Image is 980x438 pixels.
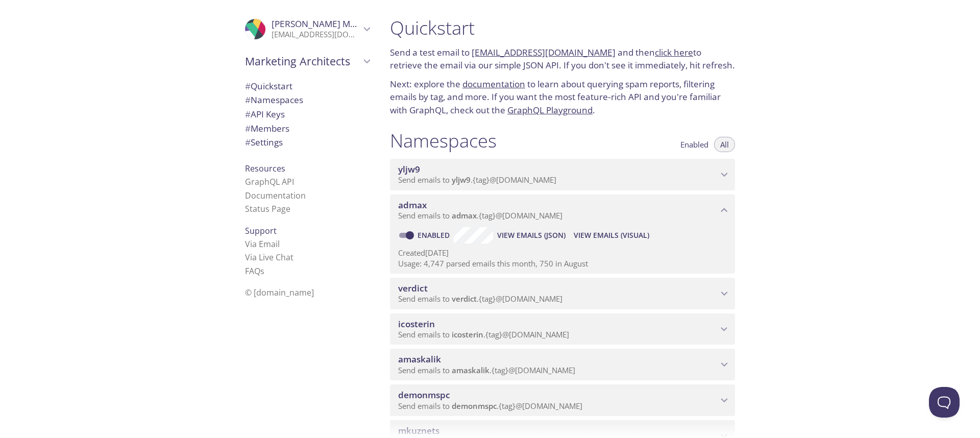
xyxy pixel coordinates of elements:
[390,129,497,152] h1: Namespaces
[245,203,290,214] a: Status Page
[272,18,378,30] span: [PERSON_NAME] Maskalik
[493,227,570,244] button: View Emails (JSON)
[245,136,251,148] span: #
[452,175,471,185] span: yljw9
[398,353,441,365] span: amaskalik
[416,230,454,240] a: Enabled
[714,137,735,152] button: All
[390,159,735,190] div: yljw9 namespace
[245,190,306,201] a: Documentation
[245,80,292,92] span: Quickstart
[245,94,303,106] span: Namespaces
[398,401,582,411] span: Send emails to . {tag} @[DOMAIN_NAME]
[574,229,649,241] span: View Emails (Visual)
[390,194,735,226] div: admax namespace
[245,238,280,250] a: Via Email
[245,80,251,92] span: #
[398,318,435,330] span: icosterin
[245,252,293,263] a: Via Live Chat
[507,104,593,116] a: GraphQL Playground
[398,389,450,401] span: demonmspc
[245,108,251,120] span: #
[398,365,575,375] span: Send emails to . {tag} @[DOMAIN_NAME]
[452,329,483,339] span: icosterin
[237,12,378,46] div: Anton Maskalik
[390,16,735,39] h1: Quickstart
[398,175,556,185] span: Send emails to . {tag} @[DOMAIN_NAME]
[462,78,525,90] a: documentation
[245,54,360,68] span: Marketing Architects
[245,123,251,134] span: #
[472,46,616,58] a: [EMAIL_ADDRESS][DOMAIN_NAME]
[452,210,477,221] span: admax
[237,79,378,93] div: Quickstart
[655,46,693,58] a: click here
[452,365,489,375] span: amaskalik
[245,287,314,298] span: © [DOMAIN_NAME]
[452,294,477,304] span: verdict
[452,401,497,411] span: demonmspc
[398,329,569,339] span: Send emails to . {tag} @[DOMAIN_NAME]
[245,176,294,187] a: GraphQL API
[398,163,420,175] span: yljw9
[398,210,562,221] span: Send emails to . {tag} @[DOMAIN_NAME]
[398,199,427,211] span: admax
[390,384,735,416] div: demonmspc namespace
[390,349,735,380] div: amaskalik namespace
[272,30,360,40] p: [EMAIL_ADDRESS][DOMAIN_NAME]
[390,313,735,345] div: icosterin namespace
[390,46,735,72] p: Send a test email to and then to retrieve the email via our simple JSON API. If you don't see it ...
[398,294,562,304] span: Send emails to . {tag} @[DOMAIN_NAME]
[237,107,378,121] div: API Keys
[245,108,285,120] span: API Keys
[497,229,566,241] span: View Emails (JSON)
[570,227,653,244] button: View Emails (Visual)
[237,135,378,150] div: Team Settings
[237,48,378,75] div: Marketing Architects
[390,278,735,309] div: verdict namespace
[245,265,264,277] a: FAQ
[245,163,285,174] span: Resources
[390,78,735,117] p: Next: explore the to learn about querying spam reports, filtering emails by tag, and more. If you...
[245,225,277,236] span: Support
[245,94,251,106] span: #
[398,258,727,269] p: Usage: 4,747 parsed emails this month, 750 in August
[398,282,428,294] span: verdict
[929,387,960,418] iframe: Help Scout Beacon - Open
[237,93,378,107] div: Namespaces
[260,265,264,277] span: s
[237,121,378,136] div: Members
[398,248,727,258] p: Created [DATE]
[245,136,283,148] span: Settings
[245,123,289,134] span: Members
[674,137,715,152] button: Enabled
